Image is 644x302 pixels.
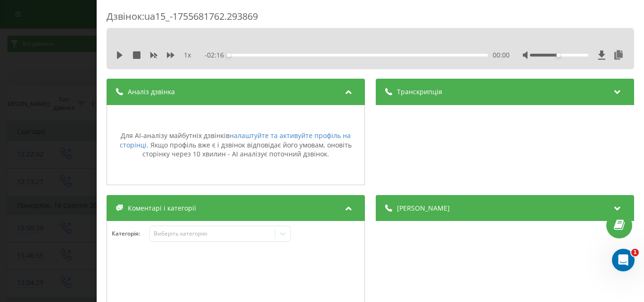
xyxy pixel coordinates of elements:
div: Дзвінок : ua15_-1755681762.293869 [107,10,634,28]
div: Виберіть категорію [153,230,271,237]
span: [PERSON_NAME] [397,204,450,213]
span: 1 x [184,50,191,60]
span: Транскрипція [397,87,442,97]
div: Accessibility label [557,53,561,57]
span: - 02:16 [205,50,229,60]
h4: Категорія : [112,230,149,237]
span: 1 [631,249,639,256]
span: Коментарі і категорії [128,204,196,213]
span: 00:00 [493,50,510,60]
div: Accessibility label [227,53,231,57]
iframe: Intercom live chat [612,249,635,271]
span: Аналіз дзвінка [128,87,175,97]
div: Для AI-аналізу майбутніх дзвінків . Якщо профіль вже є і дзвінок відповідає його умовам, оновіть ... [112,131,360,159]
a: налаштуйте та активуйте профіль на сторінці [120,131,351,149]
